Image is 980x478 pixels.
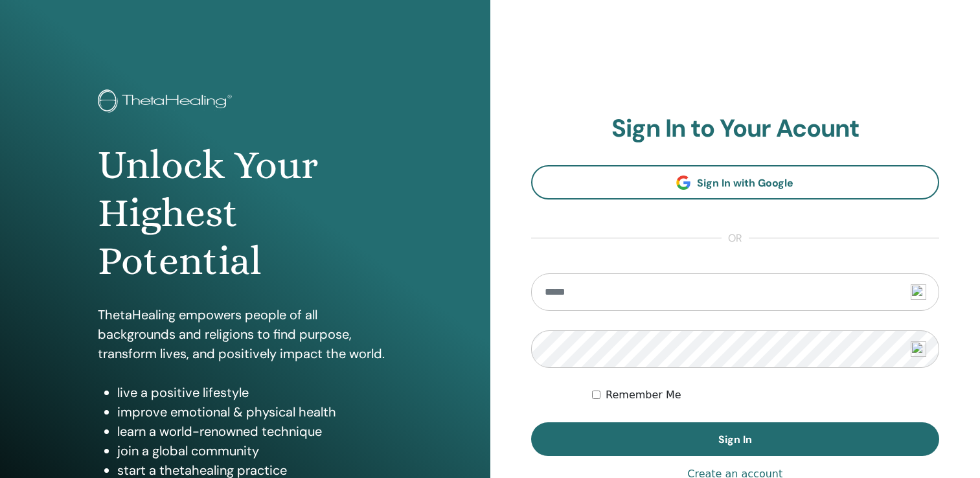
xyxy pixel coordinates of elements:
[531,165,940,199] a: Sign In with Google
[592,387,939,403] div: Keep me authenticated indefinitely or until I manually logout
[606,387,681,403] label: Remember Me
[697,176,793,190] span: Sign In with Google
[911,284,926,300] img: npw-badge-icon-locked.svg
[117,441,392,461] li: join a global community
[718,433,752,446] span: Sign In
[531,422,940,456] button: Sign In
[117,422,392,441] li: learn a world-renowned technique
[117,402,392,422] li: improve emotional & physical health
[98,305,392,363] p: ThetaHealing empowers people of all backgrounds and religions to find purpose, transform lives, a...
[117,383,392,402] li: live a positive lifestyle
[98,141,392,286] h1: Unlock Your Highest Potential
[911,341,926,357] img: npw-badge-icon-locked.svg
[531,114,940,144] h2: Sign In to Your Acount
[722,231,749,246] span: or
